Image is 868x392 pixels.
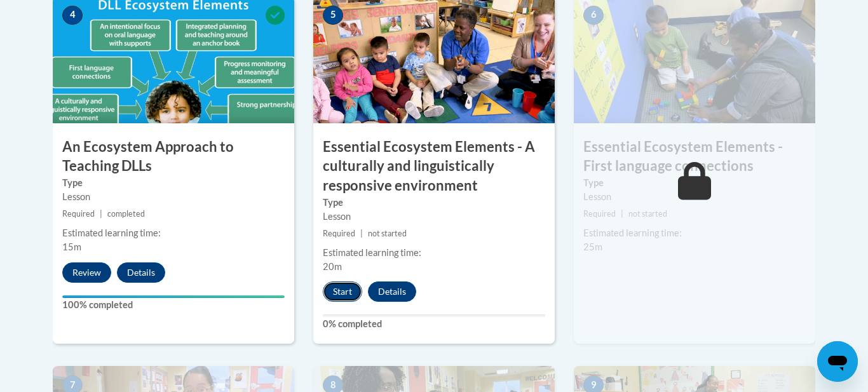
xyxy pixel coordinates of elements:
span: Required [583,209,616,219]
iframe: Button to launch messaging window [817,341,858,382]
span: not started [628,209,667,219]
span: 5 [323,6,343,25]
div: Lesson [583,190,806,204]
label: Type [62,176,285,190]
span: 15m [62,241,81,252]
h3: Essential Ecosystem Elements - First language connections [574,137,815,177]
button: Review [62,262,111,283]
span: completed [107,209,145,219]
div: Estimated learning time: [583,226,806,240]
button: Details [368,281,416,302]
div: Estimated learning time: [323,246,545,260]
span: | [100,209,102,219]
span: | [621,209,623,219]
label: 100% completed [62,298,285,312]
div: Estimated learning time: [62,226,285,240]
span: 4 [62,6,83,25]
label: Type [323,196,545,210]
span: 20m [323,261,342,272]
h3: An Ecosystem Approach to Teaching DLLs [53,137,294,177]
div: Lesson [62,190,285,204]
button: Start [323,281,362,302]
h3: Essential Ecosystem Elements - A culturally and linguistically responsive environment [313,137,555,196]
span: 6 [583,6,604,25]
div: Lesson [323,210,545,224]
button: Details [117,262,165,283]
label: Type [583,176,806,190]
span: not started [368,229,407,238]
span: | [360,229,363,238]
span: Required [62,209,95,219]
div: Your progress [62,295,285,298]
span: 25m [583,241,602,252]
label: 0% completed [323,317,545,331]
span: Required [323,229,355,238]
